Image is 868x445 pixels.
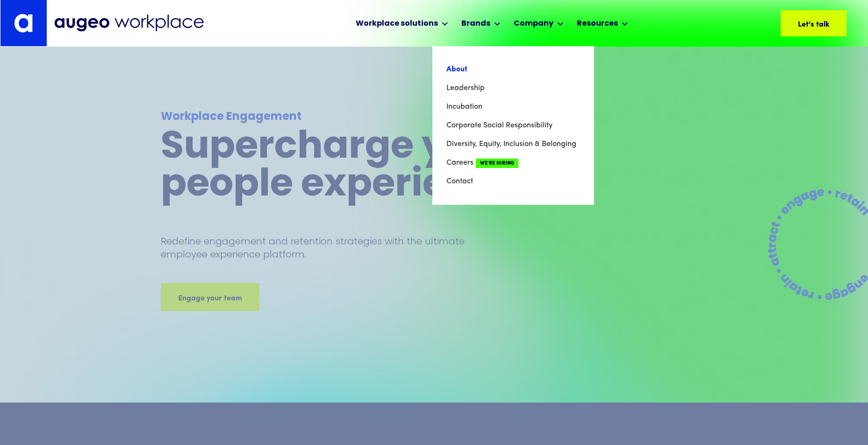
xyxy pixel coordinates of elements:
a: Diversity, Equity, Inclusion & Belonging [446,135,580,153]
nav: Company [432,46,594,205]
a: CareersWe're Hiring [446,153,580,172]
div: Resources [577,18,618,29]
img: Augeo's "a" monogram decorative logo in white. [14,14,33,33]
div: Company [514,18,553,29]
div: Brands [461,18,490,29]
img: Augeo Workplace business unit full logo in mignight blue. [54,14,204,32]
span: We're Hiring [476,159,518,168]
a: Let's talk [781,10,846,36]
a: About [446,60,580,79]
a: Leadership [446,79,580,97]
a: Incubation [446,97,580,116]
a: Contact [446,172,580,191]
a: Corporate Social Responsibility [446,116,580,135]
div: Workplace solutions [356,18,438,29]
